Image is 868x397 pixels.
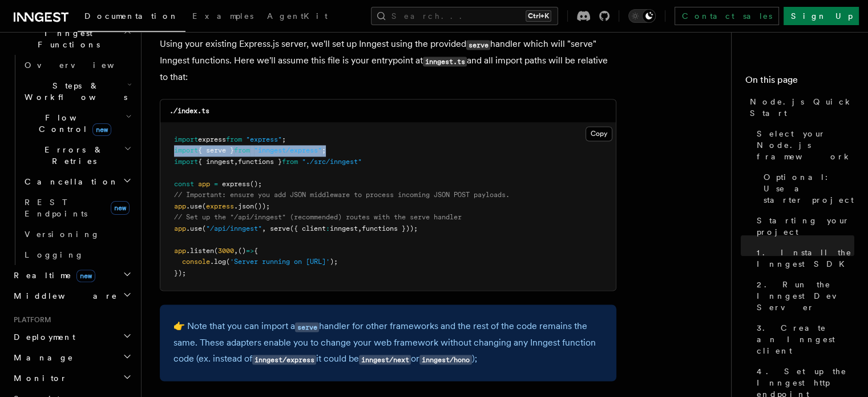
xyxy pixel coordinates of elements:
button: Inngest Functions [9,23,134,55]
span: import [174,146,198,154]
span: Node.js Quick Start [750,96,854,119]
span: Realtime [9,270,95,281]
span: .json [234,202,254,210]
span: from [282,158,298,166]
span: new [76,270,95,282]
code: ./index.ts [169,107,209,115]
kbd: Ctrl+K [526,10,551,22]
span: Optional: Use a starter project [764,171,854,206]
span: () [238,247,246,255]
span: (); [250,180,262,188]
span: ; [322,146,326,154]
button: Toggle dark mode [628,9,656,23]
span: // Set up the "/api/inngest" (recommended) routes with the serve handler [174,213,462,221]
span: AgentKit [267,11,328,21]
span: ( [202,224,206,232]
span: console [182,258,210,266]
a: Select your Node.js framework [752,123,854,167]
span: "inngest/express" [254,146,322,154]
span: Platform [9,315,51,324]
span: express [198,135,226,143]
span: Starting your project [757,215,854,238]
span: Versioning [25,230,100,239]
span: Flow Control [20,112,126,135]
span: "/api/inngest" [206,224,262,232]
a: Node.js Quick Start [745,91,854,123]
span: 'Server running on [URL]' [230,258,330,266]
button: Middleware [9,286,134,306]
a: Optional: Use a starter project [759,167,854,210]
span: "express" [246,135,282,143]
span: ); [330,258,338,266]
p: 👉 Note that you can import a handler for other frameworks and the rest of the code remains the sa... [173,318,603,367]
code: inngest/next [359,355,411,364]
span: ( [226,258,230,266]
span: 3. Create an Inngest client [757,322,854,356]
span: express [206,202,234,210]
span: ; [282,135,286,143]
span: { [254,247,258,255]
span: { inngest [198,158,234,166]
p: Using your existing Express.js server, we'll set up Inngest using the provided handler which will... [160,36,616,85]
code: serve [295,322,319,332]
span: Manage [9,352,74,363]
span: ({ client [290,224,326,232]
code: inngest.ts [423,57,467,66]
span: express [222,180,250,188]
span: ( [202,202,206,210]
span: new [92,123,111,136]
a: Starting your project [752,210,854,242]
a: Documentation [78,3,185,32]
span: const [174,180,194,188]
span: // Important: ensure you add JSON middleware to process incoming JSON POST payloads. [174,191,510,199]
span: ( [214,247,218,255]
button: Copy [586,126,612,141]
span: app [174,247,186,255]
span: inngest [330,224,358,232]
button: Steps & Workflows [20,75,134,107]
span: Select your Node.js framework [757,128,854,162]
span: , [358,224,362,232]
span: = [214,180,218,188]
span: import [174,135,198,143]
a: 1. Install the Inngest SDK [752,242,854,274]
span: app [174,224,186,232]
span: ()); [254,202,270,210]
code: inngest/hono [419,355,471,364]
span: functions } [238,158,282,166]
a: Logging [20,244,134,265]
span: Errors & Retries [20,144,124,167]
span: Examples [192,11,253,21]
span: : [326,224,330,232]
button: Manage [9,347,134,368]
button: Deployment [9,327,134,347]
span: .use [186,202,202,210]
span: from [234,146,250,154]
span: Middleware [9,290,118,302]
span: => [246,247,254,255]
span: 2. Run the Inngest Dev Server [757,279,854,313]
div: Inngest Functions [9,55,134,265]
span: serve [270,224,290,232]
span: , [234,158,238,166]
button: Errors & Retries [20,139,134,171]
span: REST Endpoints [25,198,87,218]
span: app [198,180,210,188]
a: Examples [185,3,260,31]
span: from [226,135,242,143]
a: 3. Create an Inngest client [752,318,854,361]
span: "./src/inngest" [302,158,362,166]
button: Cancellation [20,171,134,192]
a: 2. Run the Inngest Dev Server [752,274,854,318]
span: import [174,158,198,166]
span: Cancellation [20,176,119,187]
a: Contact sales [675,7,779,25]
a: AgentKit [260,3,334,31]
code: inngest/express [252,355,316,364]
a: serve [295,320,319,331]
span: 3000 [218,247,234,255]
button: Monitor [9,368,134,388]
span: , [262,224,266,232]
a: Sign Up [784,7,859,25]
span: app [174,202,186,210]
